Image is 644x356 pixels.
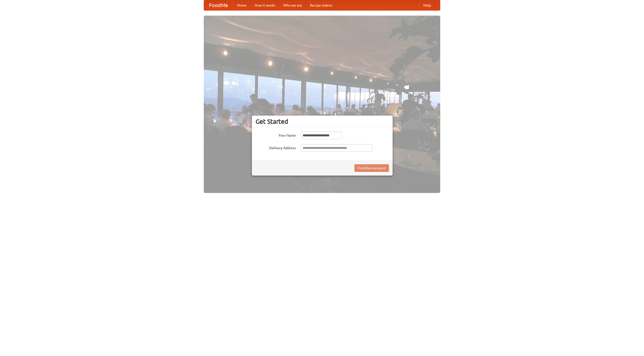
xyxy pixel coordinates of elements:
h3: Get Started [256,118,389,125]
a: How it works [251,0,279,10]
a: Recipe videos [306,0,336,10]
a: FoodMe [204,0,233,10]
label: Your Name [256,132,296,138]
a: Home [233,0,251,10]
button: Find Restaurants! [354,164,389,172]
label: Delivery Address [256,144,296,150]
a: Help [419,0,435,10]
a: Who we are [279,0,306,10]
